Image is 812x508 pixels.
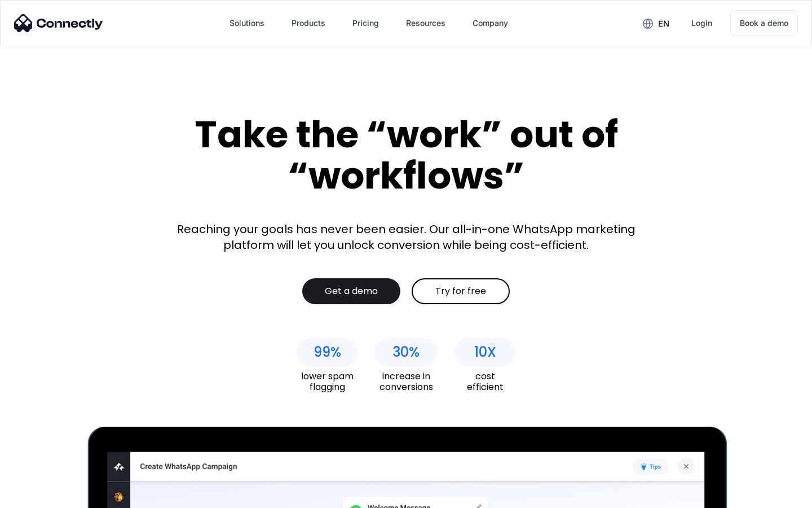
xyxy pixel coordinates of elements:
[412,278,510,304] a: Try for free
[454,371,516,392] div: cost efficient
[435,286,486,297] div: Try for free
[682,10,721,37] a: Login
[292,15,325,31] div: Products
[691,15,712,31] div: Login
[474,344,496,360] div: 10X
[11,488,68,504] aside: Language selected: English
[325,286,378,297] div: Get a demo
[296,371,358,392] div: lower spam flagging
[314,344,341,360] div: 99%
[302,278,400,304] a: Get a demo
[658,16,669,32] div: en
[23,488,68,504] ul: Language list
[352,15,379,31] div: Pricing
[730,10,798,36] a: Book a demo
[473,15,508,31] div: Company
[392,344,420,360] div: 30%
[343,10,388,37] a: Pricing
[230,15,264,31] div: Solutions
[406,15,445,31] div: Resources
[169,221,643,253] div: Reaching your goals has never been easier. Our all-in-one WhatsApp marketing platform will let yo...
[152,114,660,196] div: Take the “work” out of “workflows”
[14,14,103,32] img: Connectly Logo
[375,371,437,392] div: increase in conversions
